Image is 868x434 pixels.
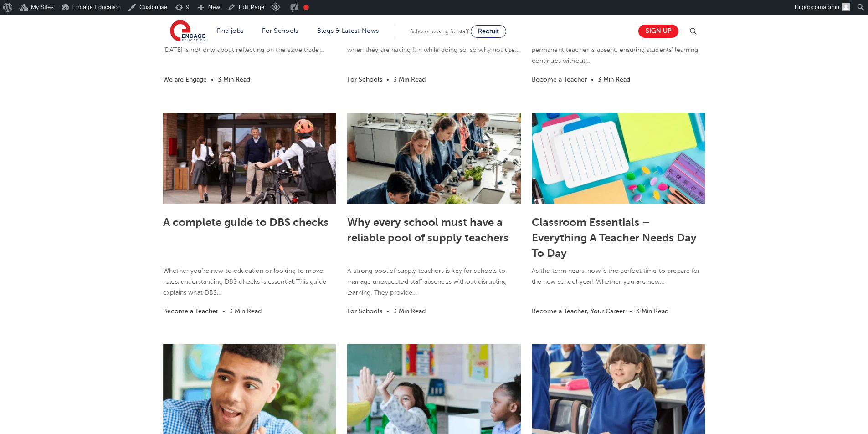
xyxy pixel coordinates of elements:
[163,74,207,85] li: We are Engage
[393,74,426,85] li: 3 Min Read
[384,306,391,317] li: •
[163,306,218,317] li: Become a Teacher
[589,74,596,85] li: •
[347,306,382,317] li: For Schools
[163,266,336,298] p: Whether you’re new to education or looking to move roles, understanding DBS checks is essential. ...
[638,25,678,38] a: Sign up
[229,306,262,317] li: 3 Min Read
[384,74,391,85] li: •
[598,74,630,85] li: 3 Min Read
[802,4,839,10] span: popcornadmin
[347,266,520,298] p: A strong pool of supply teachers is key for schools to manage unexpected staff absences without d...
[532,266,705,287] p: As the term nears, now is the perfect time to prepare for the new school year! Whether you are new…
[220,306,227,317] li: •
[209,74,216,85] li: •
[317,27,379,34] a: Blogs & Latest News
[347,216,508,244] a: Why every school must have a reliable pool of supply teachers
[393,306,426,317] li: 3 Min Read
[478,28,499,35] span: Recruit
[636,306,668,317] li: 3 Min Read
[217,27,244,34] a: Find jobs
[347,74,382,85] li: For Schools
[627,306,634,317] li: •
[262,27,298,34] a: For Schools
[532,74,587,85] li: Become a Teacher
[163,216,329,229] a: A complete guide to DBS checks
[410,28,469,35] span: Schools looking for staff
[170,20,205,43] img: Engage Education
[218,74,250,85] li: 3 Min Read
[532,216,697,260] a: Classroom Essentials – Everything A Teacher Needs Day To Day
[303,5,309,10] div: Focus keyphrase not set
[471,25,506,38] a: Recruit
[532,34,705,66] p: A supply teacher is a substitute who steps in when a permanent teacher is absent, ensuring studen...
[532,306,625,317] li: Become a Teacher, Your Career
